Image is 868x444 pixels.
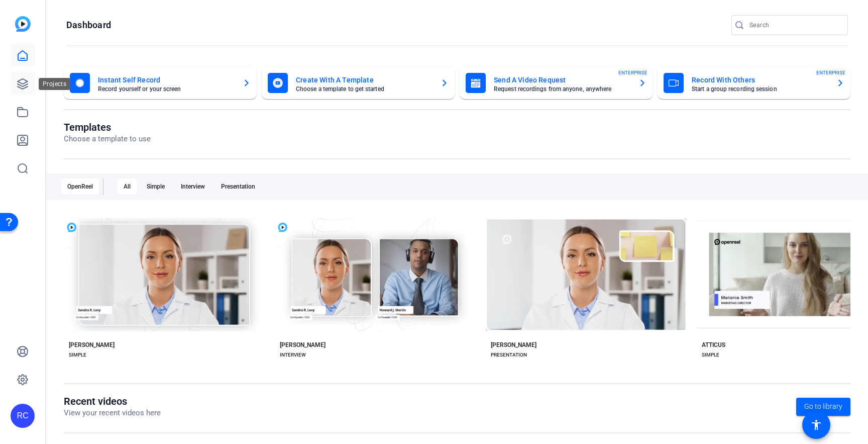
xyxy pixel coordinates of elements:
[658,67,850,99] button: Record With OthersStart a group recording sessionENTERPRISE
[804,401,842,412] span: Go to library
[141,179,171,195] div: Simple
[11,404,35,428] div: RC
[296,86,432,92] mat-card-subtitle: Choose a template to get started
[262,67,455,99] button: Create With A TemplateChoose a template to get started
[692,74,828,86] mat-card-title: Record With Others
[460,67,653,99] button: Send A Video RequestRequest recordings from anyone, anywhereENTERPRISE
[98,86,235,92] mat-card-subtitle: Record yourself or your screen
[816,69,845,76] span: ENTERPRISE
[280,351,306,359] div: INTERVIEW
[810,419,822,431] mat-icon: accessibility
[296,74,432,86] mat-card-title: Create With A Template
[494,74,630,86] mat-card-title: Send A Video Request
[796,398,850,416] a: Go to library
[64,407,161,419] p: View your recent videos here
[39,78,70,90] div: Projects
[702,341,725,349] div: ATTICUS
[618,69,647,76] span: ENTERPRISE
[692,86,828,92] mat-card-subtitle: Start a group recording session
[66,19,111,31] h1: Dashboard
[175,179,211,195] div: Interview
[61,179,99,195] div: OpenReel
[98,74,235,86] mat-card-title: Instant Self Record
[118,179,137,195] div: All
[702,351,719,359] div: SIMPLE
[749,19,840,31] input: Search
[69,351,86,359] div: SIMPLE
[64,395,161,407] h1: Recent videos
[15,16,31,32] img: blue-gradient.svg
[491,341,536,349] div: [PERSON_NAME]
[215,179,261,195] div: Presentation
[69,341,115,349] div: [PERSON_NAME]
[494,86,630,92] mat-card-subtitle: Request recordings from anyone, anywhere
[64,67,257,99] button: Instant Self RecordRecord yourself or your screen
[64,121,151,133] h1: Templates
[64,133,151,145] p: Choose a template to use
[491,351,527,359] div: PRESENTATION
[280,341,325,349] div: [PERSON_NAME]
